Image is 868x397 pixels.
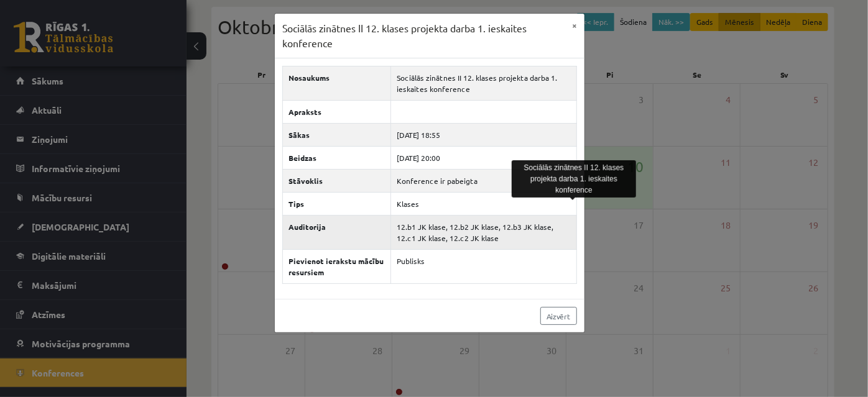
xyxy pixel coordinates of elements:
[283,193,391,216] th: Tips
[283,124,391,147] th: Sākas
[390,216,576,250] td: 12.b1 JK klase, 12.b2 JK klase, 12.b3 JK klase, 12.c1 JK klase, 12.c2 JK klase
[390,170,576,193] td: Konference ir pabeigta
[540,307,577,325] a: Aizvērt
[512,160,636,198] div: Sociālās zinātnes II 12. klases projekta darba 1. ieskaites konference
[390,193,576,216] td: Klases
[283,66,391,101] th: Nosaukums
[390,147,576,170] td: [DATE] 20:00
[390,66,576,101] td: Sociālās zinātnes II 12. klases projekta darba 1. ieskaites konference
[565,14,584,37] button: ×
[282,21,565,50] h3: Sociālās zinātnes II 12. klases projekta darba 1. ieskaites konference
[283,170,391,193] th: Stāvoklis
[283,101,391,124] th: Apraksts
[390,124,576,147] td: [DATE] 18:55
[390,250,576,284] td: Publisks
[283,250,391,284] th: Pievienot ierakstu mācību resursiem
[283,147,391,170] th: Beidzas
[283,216,391,250] th: Auditorija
